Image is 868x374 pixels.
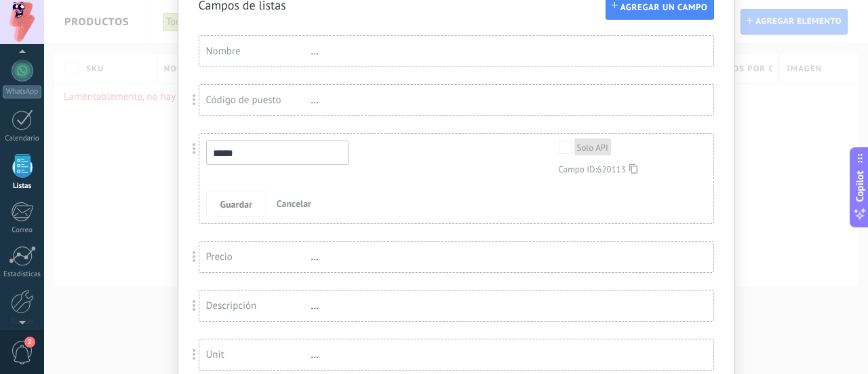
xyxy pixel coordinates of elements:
div: ... [311,94,399,107]
button: Guardar [206,191,267,217]
button: Cancelar [271,191,317,217]
div: Descripción [206,299,311,312]
div: Listas [3,182,42,191]
div: WhatsApp [3,86,41,98]
div: Unit [206,348,311,361]
span: 620113 [597,164,637,175]
span: Guardar [220,200,252,209]
span: 2 [24,337,35,348]
span: Cancelar [277,198,311,210]
div: Calendario [3,134,42,143]
div: ... [311,299,399,312]
div: Nombre [206,45,311,58]
div: Correo [3,226,42,235]
div: ... [311,348,399,361]
span: Copilot [853,170,867,202]
div: ... [311,45,399,58]
div: Precio [206,250,311,263]
div: Estadísticas [3,270,42,279]
div: Solo API [577,141,608,155]
div: ... [311,250,399,263]
div: Campo ID: [559,164,688,175]
span: Agregar un campo [620,3,708,12]
div: Código de puesto [206,94,311,107]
